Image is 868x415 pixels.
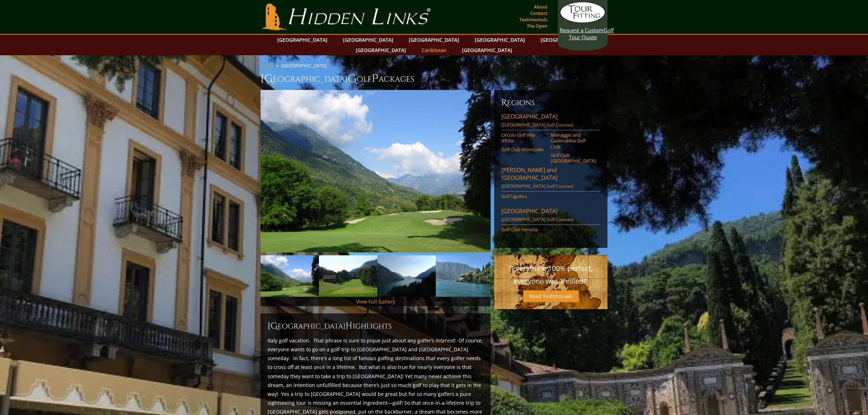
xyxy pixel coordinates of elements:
[501,227,546,232] a: Golf Club Venezia
[261,72,607,86] h1: [GEOGRAPHIC_DATA] olf ackages
[274,35,331,45] a: [GEOGRAPHIC_DATA]
[501,132,546,144] a: Circolo Golf Villa d’Este
[501,183,573,189] span: ([GEOGRAPHIC_DATA] Golf Courses)
[560,2,606,41] a: Request a CustomGolf Tour Quote
[525,21,549,31] a: The Open
[501,193,546,199] a: Golf Ugolino
[261,62,274,69] a: Home
[418,45,450,55] a: Caribbean
[523,290,579,302] a: Read Testimonials
[348,72,356,86] span: G
[339,35,397,45] a: [GEOGRAPHIC_DATA]
[356,298,395,305] a: View Full Gallery
[551,152,596,164] a: Golf Club [GEOGRAPHIC_DATA]
[501,122,573,128] span: ([GEOGRAPHIC_DATA] Golf Courses)
[458,45,516,55] a: [GEOGRAPHIC_DATA]
[501,166,600,192] a: [PERSON_NAME] and [GEOGRAPHIC_DATA]([GEOGRAPHIC_DATA] Golf Courses)
[529,8,549,18] a: Contact
[560,27,604,34] span: Request a Custom
[518,15,549,24] a: Testimonials
[281,62,329,69] li: [GEOGRAPHIC_DATA]
[268,320,484,332] h2: [GEOGRAPHIC_DATA] ighlights
[501,216,573,222] span: ([GEOGRAPHIC_DATA] Golf Courses)
[532,2,549,12] a: About
[537,35,594,45] a: [GEOGRAPHIC_DATA]
[501,113,600,130] a: [GEOGRAPHIC_DATA]([GEOGRAPHIC_DATA] Golf Courses)
[551,132,596,149] a: Menaggio and Cadenabbia Golf Club
[501,147,546,152] a: Golf Club Monticello
[352,45,410,55] a: [GEOGRAPHIC_DATA]
[405,35,463,45] a: [GEOGRAPHIC_DATA]
[501,97,600,108] h6: Regions
[372,72,378,86] span: P
[501,207,600,225] a: [GEOGRAPHIC_DATA]([GEOGRAPHIC_DATA] Golf Courses)
[501,262,600,288] p: "Everything 100% perfect, everyone was thrilled!"
[346,320,353,332] span: H
[471,35,529,45] a: [GEOGRAPHIC_DATA]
